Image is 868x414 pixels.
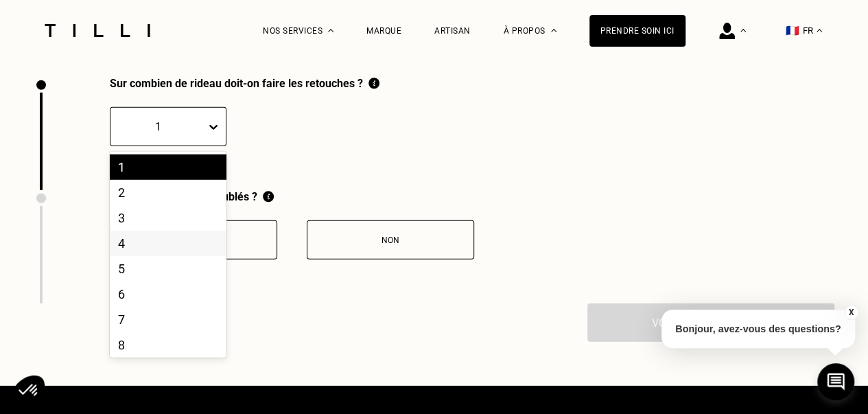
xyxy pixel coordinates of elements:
img: icône connexion [719,23,735,39]
div: Ce sont des rideaux doublés ? [110,190,474,203]
div: 4 [110,231,226,256]
p: Bonjour, avez-vous des questions? [661,310,855,348]
div: 8 [110,332,226,358]
div: 7 [110,307,226,332]
img: Qu'est ce qu'une doublure ? [263,190,274,203]
div: 5 [110,256,226,281]
a: Artisan [434,26,471,36]
div: 3 [110,205,226,231]
img: Menu déroulant à propos [551,29,556,32]
img: menu déroulant [817,29,822,32]
div: 6 [110,281,226,307]
div: Non [314,235,467,245]
span: 🇫🇷 [786,24,799,37]
img: Comment compter le nombre de rideaux ? [368,77,379,90]
button: Non [307,220,474,260]
img: Logo du service de couturière Tilli [40,24,155,37]
a: Prendre soin ici [589,15,685,47]
div: Sur combien de rideau doit-on faire les retouches ? [110,77,379,90]
img: Menu déroulant [740,29,746,32]
button: X [844,305,858,320]
a: Marque [366,26,401,36]
img: Menu déroulant [328,29,333,32]
div: 1 [110,154,226,180]
div: 2 [110,180,226,205]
